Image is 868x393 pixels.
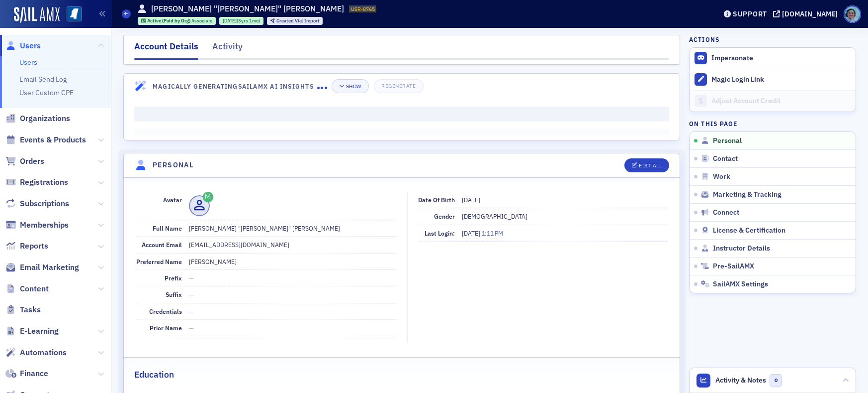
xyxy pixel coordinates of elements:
span: Email Marketing [20,262,79,273]
a: E-Learning [5,326,59,337]
button: Impersonate [711,54,753,63]
a: Adjust Account Credit [690,90,856,112]
div: Import [276,18,319,24]
span: — [189,290,194,298]
a: Registrations [5,177,68,188]
span: Active (Paid by Org) [147,17,191,24]
a: Organizations [5,113,70,124]
span: Account Email [142,241,182,249]
span: Full Name [153,224,182,232]
span: [DATE] [462,196,480,204]
button: Edit All [624,158,669,172]
span: Prefix [165,274,182,282]
h4: Magically Generating SailAMX AI Insights [153,82,317,91]
a: Tasks [5,304,41,315]
a: Reports [5,241,48,252]
a: Memberships [5,220,69,231]
span: Date of Birth [418,196,455,204]
span: SailAMX Settings [713,280,768,289]
a: Users [19,58,37,67]
span: Tasks [20,304,41,315]
span: Profile [844,5,861,23]
span: — [189,324,194,332]
dd: [DEMOGRAPHIC_DATA] [462,208,668,224]
span: Users [20,40,41,51]
img: SailAMX [67,6,82,22]
span: Events & Products [20,134,86,145]
span: Connect [713,208,739,217]
span: Marketing & Tracking [713,190,781,199]
a: Users [5,40,41,51]
span: Organizations [20,113,70,124]
span: 1:11 PM [482,229,503,237]
span: Gender [434,212,455,220]
span: Memberships [20,220,69,231]
img: SailAMX [14,7,60,23]
span: E-Learning [20,326,59,337]
span: Orders [20,156,44,167]
span: Preferred Name [136,258,182,265]
h1: [PERSON_NAME] "[PERSON_NAME]" [PERSON_NAME] [151,3,344,14]
span: Content [20,283,49,294]
div: Adjust Account Credit [711,97,851,106]
div: Edit All [639,163,662,168]
span: — [189,274,194,282]
span: License & Certification [713,226,785,235]
a: Automations [5,347,67,358]
button: Regenerate [374,79,423,93]
div: Account Details [134,40,198,60]
a: User Custom CPE [19,88,74,97]
span: Personal [713,136,742,145]
span: Avatar [163,196,182,204]
span: USR-8765 [351,5,375,12]
div: [DOMAIN_NAME] [782,9,838,18]
span: Last Login: [425,229,455,237]
div: Activity [212,40,243,58]
dd: [EMAIL_ADDRESS][DOMAIN_NAME] [189,237,397,253]
span: [DATE] [462,229,482,237]
a: Email Send Log [19,75,67,84]
h4: On this page [689,119,856,128]
span: Credentials [149,307,182,315]
h2: Education [134,368,174,381]
div: (3yrs 1mo) [223,17,260,24]
button: Show [332,79,369,93]
span: [DATE] [223,17,237,24]
span: Reports [20,241,48,252]
div: 2022-08-04 00:00:00 [219,17,263,25]
span: 0 [770,374,782,387]
span: Activity & Notes [715,375,766,386]
div: Active (Paid by Org): Active (Paid by Org): Associate [138,17,216,25]
div: Created Via: Import [267,17,323,25]
button: Magic Login Link [690,69,856,90]
a: View Homepage [60,6,82,23]
a: Events & Products [5,134,86,145]
span: — [189,307,194,315]
span: Associate [191,17,212,24]
a: Content [5,283,49,294]
span: Contact [713,154,738,163]
span: Subscriptions [20,198,69,209]
span: Registrations [20,177,68,188]
a: Subscriptions [5,198,69,209]
a: Email Marketing [5,262,79,273]
div: Show [346,84,361,89]
span: Suffix [166,290,182,298]
span: Created Via : [276,17,304,24]
span: Pre-SailAMX [713,262,754,271]
dd: [PERSON_NAME] "[PERSON_NAME]" [PERSON_NAME] [189,220,397,236]
dd: [PERSON_NAME] [189,254,397,269]
span: Prior Name [150,324,182,332]
span: Automations [20,347,67,358]
span: Finance [20,368,48,379]
h4: Personal [153,160,193,170]
div: Support [733,9,767,18]
span: Work [713,172,730,181]
a: Active (Paid by Org) Associate [141,17,213,24]
div: Magic Login Link [711,75,851,84]
span: Instructor Details [713,244,770,253]
a: Finance [5,368,48,379]
button: [DOMAIN_NAME] [773,10,841,17]
a: Orders [5,156,44,167]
